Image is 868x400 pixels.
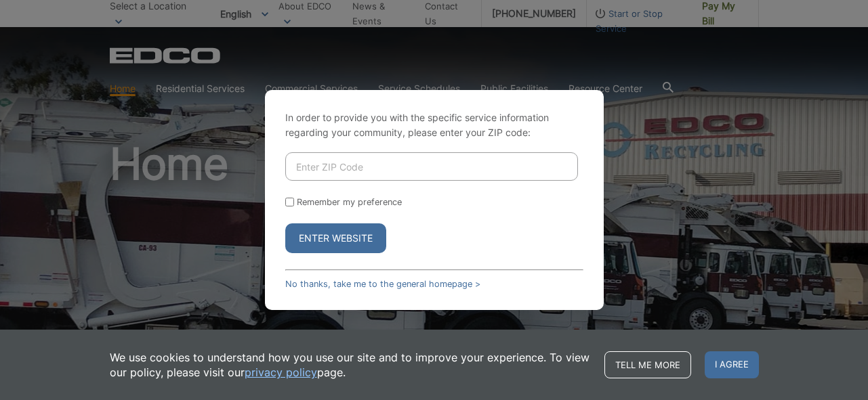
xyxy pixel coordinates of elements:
[285,110,583,140] p: In order to provide you with the specific service information regarding your community, please en...
[705,351,759,378] span: I agree
[604,351,691,378] a: Tell me more
[110,350,591,380] p: We use cookies to understand how you use our site and to improve your experience. To view our pol...
[285,279,480,289] a: No thanks, take me to the general homepage >
[285,152,578,181] input: Enter ZIP Code
[245,365,317,380] a: privacy policy
[297,197,402,207] label: Remember my preference
[285,223,386,253] button: Enter Website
